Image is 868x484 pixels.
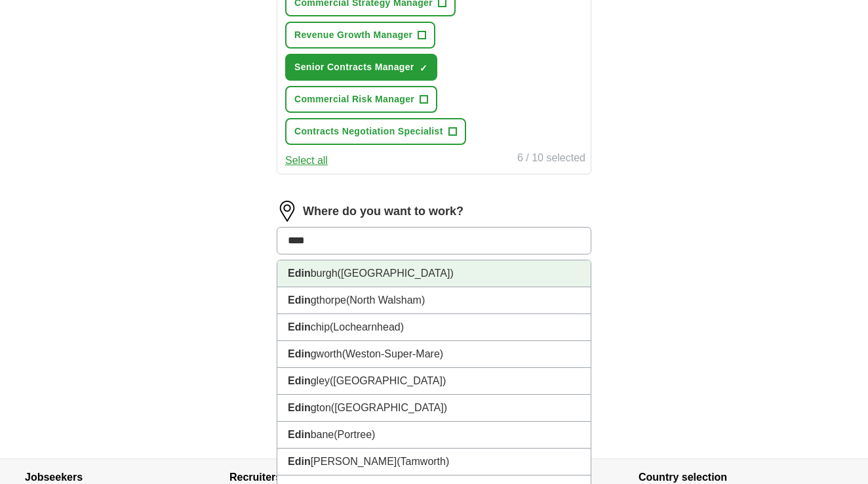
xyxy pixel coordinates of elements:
[277,287,591,314] li: gthorpe
[277,341,591,368] li: gworth
[277,422,591,449] li: bane
[277,201,298,222] img: location.png
[517,150,585,169] div: 6 / 10 selected
[277,260,591,287] li: burgh
[346,294,425,306] span: (North Walsham)
[294,60,414,74] span: Senior Contracts Manager
[294,92,414,106] span: Commercial Risk Manager
[397,456,449,467] span: (Tamworth)
[288,375,311,386] strong: Edin
[420,63,427,73] span: ✓
[294,125,443,138] span: Contracts Negotiation Specialist
[334,429,375,440] span: (Portree)
[330,321,404,333] span: (Lochearnhead)
[288,402,311,413] strong: Edin
[277,314,591,341] li: chip
[285,22,435,49] button: Revenue Growth Manager
[285,118,466,145] button: Contracts Negotiation Specialist
[288,321,311,333] strong: Edin
[288,429,311,440] strong: Edin
[342,348,443,359] span: (Weston-Super-Mare)
[285,54,437,81] button: Senior Contracts Manager✓
[285,153,328,169] button: Select all
[277,395,591,422] li: gton
[288,348,311,359] strong: Edin
[277,449,591,475] li: [PERSON_NAME]
[303,203,464,220] label: Where do you want to work?
[277,368,591,395] li: gley
[330,375,446,386] span: ([GEOGRAPHIC_DATA])
[331,402,447,413] span: ([GEOGRAPHIC_DATA])
[285,86,437,113] button: Commercial Risk Manager
[288,456,311,467] strong: Edin
[288,268,311,279] strong: Edin
[294,28,412,42] span: Revenue Growth Manager
[338,268,454,279] span: ([GEOGRAPHIC_DATA])
[288,294,311,306] strong: Edin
